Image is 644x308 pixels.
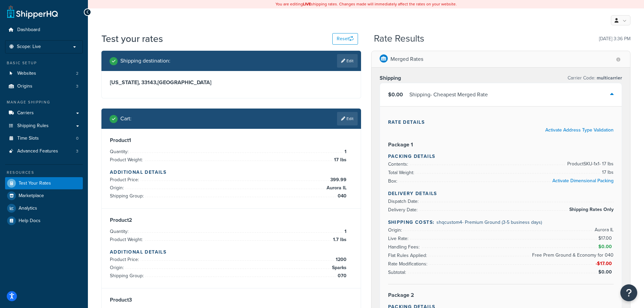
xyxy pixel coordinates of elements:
[17,123,49,129] span: Shipping Rules
[5,145,83,158] a: Advanced Features3
[337,112,358,125] a: Edit
[5,202,83,214] a: Analytics
[530,251,614,259] span: Free Prem Ground & Economy for 040
[388,206,419,213] span: Delivery Date:
[374,33,424,44] h2: Rate Results
[568,206,614,214] span: Shipping Rates Only
[5,145,83,158] li: Advanced Features
[17,148,58,154] span: Advanced Features
[388,235,410,242] span: Live Rate:
[110,236,144,243] span: Product Weight:
[17,136,39,141] span: Time Slots
[76,148,78,154] span: 3
[388,119,614,126] h4: Rate Details
[598,235,614,242] span: $17.00
[5,132,83,145] a: Time Slots0
[599,34,630,44] p: [DATE] 3:36 PM
[110,297,353,303] h3: Product 3
[380,75,401,81] h3: Shipping
[388,141,614,148] h3: Package 1
[110,148,130,155] span: Quantity:
[5,177,83,189] li: Test Your Rates
[388,243,421,251] span: Handling Fees:
[388,161,410,168] span: Contents:
[390,54,423,64] p: Merged Rates
[388,198,420,205] span: Dispatch Date:
[330,264,347,272] span: Sparks
[110,217,353,223] h3: Product 2
[334,256,347,264] span: 1200
[343,228,347,236] span: 1
[17,84,32,89] span: Origins
[5,190,83,202] a: Marketplace
[388,219,614,226] h4: Shipping Costs:
[5,24,83,36] a: Dashboard
[110,248,353,256] h4: Additional Details
[388,91,403,98] span: $0.00
[19,206,37,211] span: Analytics
[388,153,614,160] h4: Packing Details
[110,137,353,144] h3: Product 1
[552,177,614,184] a: Activate Dimensional Packing
[388,190,614,197] h4: Delivery Details
[598,243,614,250] span: $0.00
[110,169,353,176] h4: Additional Details
[388,269,408,276] span: Subtotal:
[110,184,125,191] span: Origin:
[329,176,347,184] span: 399.99
[595,74,622,81] span: multicarrier
[17,44,41,50] span: Scope: Live
[388,260,429,267] span: Rate Modifications:
[110,176,141,183] span: Product Price:
[17,27,40,33] span: Dashboard
[5,120,83,132] a: Shipping Rules
[596,260,614,267] span: -$17.00
[5,215,83,227] a: Help Docs
[5,99,83,105] div: Manage Shipping
[598,268,614,276] span: $0.00
[388,252,429,259] span: Flat Rules Applied:
[17,71,36,76] span: Websites
[568,73,622,83] p: Carrier Code:
[343,148,347,156] span: 1
[593,226,614,234] span: Aurora IL
[101,32,163,45] h1: Test your rates
[110,79,353,86] h3: [US_STATE], 33143 , [GEOGRAPHIC_DATA]
[5,132,83,145] li: Time Slots
[332,156,347,164] span: 17 lbs
[388,292,614,299] h3: Package 2
[110,256,141,263] span: Product Price:
[600,168,614,176] span: 17 lbs
[110,192,145,199] span: Shipping Group:
[110,264,125,271] span: Origin:
[19,193,44,199] span: Marketplace
[620,284,637,301] button: Open Resource Center
[5,80,83,93] li: Origins
[336,192,347,200] span: 040
[76,71,78,76] span: 2
[331,236,347,244] span: 1.7 lbs
[76,136,78,141] span: 0
[5,67,83,80] a: Websites2
[545,126,614,134] a: Activate Address Type Validation
[5,107,83,119] a: Carriers
[5,80,83,93] a: Origins3
[388,227,404,234] span: Origin:
[120,58,170,64] h2: Shipping destination :
[5,60,83,66] div: Basic Setup
[110,272,145,279] span: Shipping Group:
[409,90,488,99] div: Shipping - Cheapest Merged Rate
[110,228,130,235] span: Quantity:
[436,219,542,226] span: shqcustom4 - Premium Ground (3-5 business days)
[336,272,347,280] span: 070
[5,67,83,80] li: Websites
[388,177,399,185] span: Box:
[17,110,34,116] span: Carriers
[303,1,311,7] b: LIVE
